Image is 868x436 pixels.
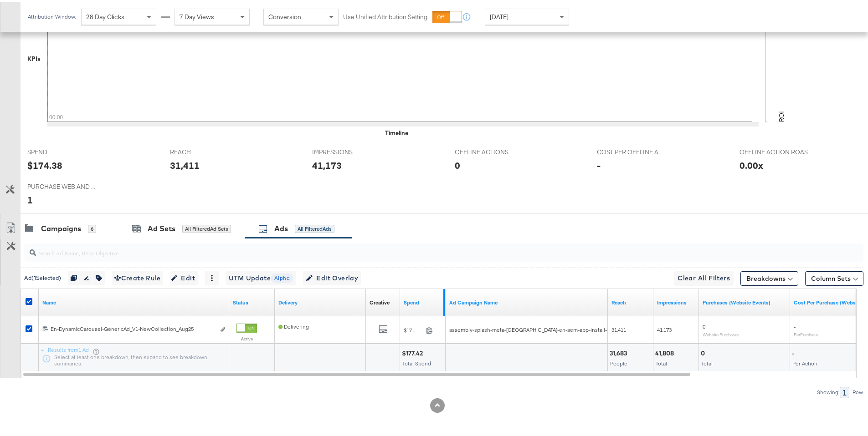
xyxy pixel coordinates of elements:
div: $174.38 [27,157,62,170]
div: Row [852,387,863,394]
span: $174.38 [404,325,422,332]
span: SPEND [27,146,96,155]
div: 41,173 [312,157,342,170]
button: Edit [170,269,198,284]
span: PURCHASE WEB AND APP [27,181,96,189]
span: COST PER OFFLINE ACTION [597,146,665,155]
div: - [792,347,797,356]
div: Attribution Window: [27,12,77,18]
span: - [794,321,796,328]
span: Clear All Filters [678,271,730,282]
div: All Filtered Ads [295,223,334,231]
sub: Per Purchase [794,330,818,335]
div: $177.42 [402,347,426,356]
a: Ad Name. [42,297,226,304]
button: Column Sets [805,269,863,284]
label: Active [236,334,257,340]
div: 0 [701,347,708,356]
span: 7 Day Views [180,11,214,19]
div: - [597,157,601,170]
input: Search Ad Name, ID or Objective [36,238,786,256]
text: ROI [777,109,786,120]
span: Conversion [268,11,301,19]
span: OFFLINE ACTION ROAS [740,146,808,155]
div: Ads [274,222,288,232]
a: The total amount spent to date. [404,297,442,304]
div: Ad ( 1 Selected) [24,272,61,280]
span: 31,411 [611,324,626,331]
button: Edit Overlay [303,269,361,284]
div: Ad Sets [148,222,175,232]
span: Edit Overlay [306,271,358,282]
div: 31,683 [610,347,630,356]
label: Use Unified Attribution Setting: [343,11,429,20]
button: UTM UpdateAlpha [226,269,296,284]
span: OFFLINE ACTIONS [455,146,523,155]
span: IMPRESSIONS [312,146,380,155]
div: Timeline [385,127,408,136]
span: Total [701,358,713,365]
span: Edit [173,271,195,282]
div: 31,411 [170,157,200,170]
div: All Filtered Ad Sets [182,223,231,231]
span: Create Rule [114,271,160,282]
div: Creative [370,297,390,304]
button: Breakdowns [740,269,798,284]
span: 41,173 [657,324,672,331]
span: assembly-splash-meta-[GEOGRAPHIC_DATA]-en-aem-app-install-ios-2024 [449,324,627,331]
div: 0 [455,157,460,170]
span: 0 [703,321,705,328]
span: REACH [170,146,238,155]
span: [DATE] [490,11,508,19]
span: Delivering [278,321,309,328]
div: 0.00x [740,157,763,170]
sub: Website Purchases [703,330,740,335]
div: 6 [88,223,96,231]
div: 1 [27,192,33,205]
span: People [610,358,627,365]
a: The number of times a purchase was made tracked by your Custom Audience pixel on your website aft... [703,297,786,304]
button: Create Rule [112,269,163,284]
span: Total [656,358,667,365]
span: Total Spend [402,358,431,365]
a: Reflects the ability of your Ad to achieve delivery. [278,297,362,304]
span: UTM Update [229,271,293,282]
button: Clear All Filters [674,269,734,284]
a: Shows the creative associated with your ad. [370,297,390,304]
span: Per Action [792,358,817,365]
a: The number of people your ad was served to. [611,297,650,304]
div: 41,808 [655,347,677,356]
div: 1 [840,385,849,396]
span: 28 Day Clicks [86,11,124,19]
a: The number of times your ad was served. On mobile apps an ad is counted as served the first time ... [657,297,695,304]
div: Campaigns [41,222,81,232]
span: Alpha [271,272,293,281]
a: Name of Campaign this Ad belongs to. [449,297,604,304]
div: KPIs [27,53,41,61]
div: En-DynamicCarousel-GenericAd_V1-NewCollection_Aug25 [51,324,215,331]
a: Shows the current state of your Ad. [233,297,271,304]
div: Showing: [817,387,840,394]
